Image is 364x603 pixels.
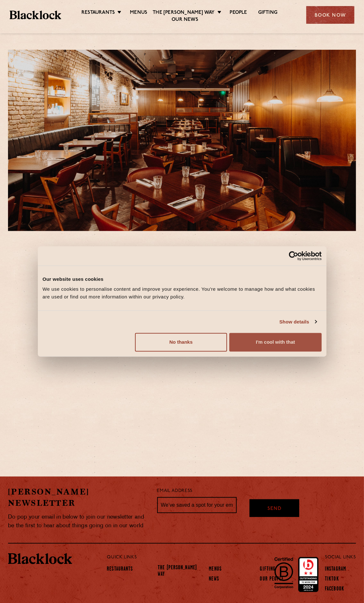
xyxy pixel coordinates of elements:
img: BL_Textured_Logo-footer-cropped.svg [10,11,61,19]
a: Gifting [258,10,277,17]
a: Menus [130,10,147,17]
button: I'm cool with that [229,333,321,352]
img: B-Corp-Logo-Black-RGB.svg [271,554,297,592]
span: Send [267,505,282,513]
div: Book Now [306,6,354,24]
div: Our website uses cookies [43,275,322,283]
a: Menus [209,566,222,573]
a: The [PERSON_NAME] Way [153,10,215,17]
a: Usercentrics Cookiebot - opens in a new window [266,251,322,261]
div: We use cookies to personalise content and improve your experience. You're welcome to manage how a... [43,286,322,301]
a: Facebook [325,586,344,593]
img: Accred_2023_2star.png [298,557,318,592]
a: Gifting [260,566,276,573]
a: Restaurants [81,10,115,17]
h2: [PERSON_NAME] Newsletter [8,486,148,509]
a: Show details [279,318,317,326]
button: No thanks [135,333,227,352]
a: News [209,576,219,583]
label: Email Address [157,487,192,495]
p: Social Links [325,553,356,562]
a: TikTok [325,576,339,583]
a: Our People [260,576,284,583]
p: Quick Links [107,553,306,562]
input: We’ve saved a spot for your email... [157,497,237,513]
a: People [230,10,247,17]
a: The [PERSON_NAME] Way [158,565,204,578]
p: Do pop your email in below to join our newsletter and be the first to hear about things going on ... [8,513,148,530]
a: Instagram [325,566,346,573]
a: Restaurants [107,566,133,573]
img: BL_Textured_Logo-footer-cropped.svg [8,553,72,564]
a: Our News [172,17,198,24]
